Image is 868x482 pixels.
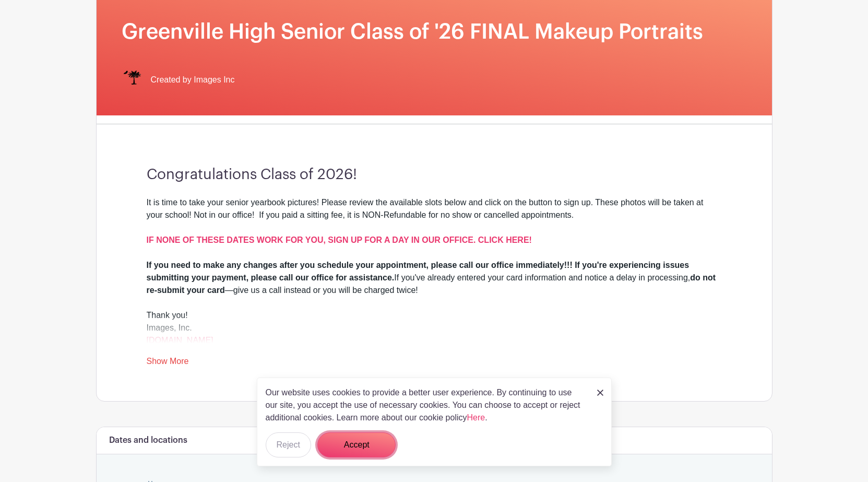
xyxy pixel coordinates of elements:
[122,19,747,44] h1: Greenville High Senior Class of '26 FINAL Makeup Portraits
[147,259,722,297] div: If you've already entered your card information and notice a delay in processing, —give us a call...
[317,432,396,457] button: Accept
[122,69,142,90] img: IMAGES%20logo%20transparenT%20PNG%20s.png
[597,390,603,396] img: close_button-5f87c8562297e5c2d7936805f587ecaba9071eb48480494691a3f1689db116b3.svg
[147,166,722,184] h3: Congratulations Class of 2026!
[147,236,532,244] a: IF NONE OF THESE DATES WORK FOR YOU, SIGN UP FOR A DAY IN OUR OFFICE. CLICK HERE!
[147,261,689,282] strong: If you need to make any changes after you schedule your appointment, please call our office immed...
[266,386,586,424] p: Our website uses cookies to provide a better user experience. By continuing to use our site, you ...
[147,273,716,295] strong: do not re-submit your card
[109,436,187,445] h6: Dates and locations
[266,432,311,457] button: Reject
[147,336,213,345] a: [DOMAIN_NAME]
[147,322,722,347] div: Images, Inc.
[147,357,189,370] a: Show More
[467,413,485,422] a: Here
[147,196,722,259] div: It is time to take your senior yearbook pictures! Please review the available slots below and cli...
[151,74,235,86] span: Created by Images Inc
[147,309,722,322] div: Thank you!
